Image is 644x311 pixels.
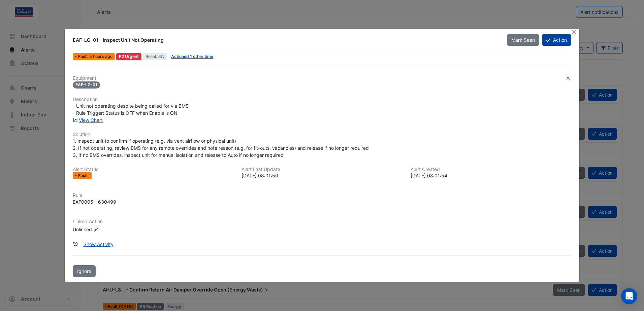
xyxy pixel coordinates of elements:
a: Actioned 1 other time [171,54,213,59]
button: Ignore [73,265,96,277]
button: Mark Seen [507,34,539,46]
h6: Alert Created [411,167,571,172]
h6: Alert Last Update [241,167,402,172]
a: View Chart [73,117,103,123]
span: Reliability [143,53,167,60]
span: - Unit not operating despite being called for via BMS - Rule Trigger: Status is OFF when Enable i... [73,103,189,116]
fa-icon: Edit Linked Action [93,227,98,232]
span: 1. Inspect unit to confirm if operating (e.g. via vent airflow or physical unit) 2. If not operat... [73,138,369,158]
div: EAF0005 - 630499 [73,198,116,205]
button: Action [542,34,571,46]
h6: Linked Action [73,219,571,224]
div: Open Intercom Messenger [621,288,637,304]
h6: Description [73,97,571,102]
span: Fault [78,55,89,59]
div: [DATE] 08:01:54 [411,172,571,179]
h6: Solution [73,132,571,137]
div: Unlinked [73,226,154,233]
span: EAF-LG-01 [73,81,100,89]
h6: Rule [73,193,571,198]
span: Fault [78,174,89,178]
span: Fri 26-Sep-2025 08:01 AEST [89,54,112,59]
span: Ignore [77,268,91,274]
button: Show Activity [79,238,118,250]
span: Mark Seen [511,37,535,43]
h6: Equipment [73,75,571,81]
h6: Alert Status [73,167,233,172]
div: [DATE] 08:01:50 [241,172,402,179]
div: EAF-LG-01 - Inspect Unit Not Operating [73,37,498,43]
div: P2 Urgent [116,53,141,60]
button: Close [571,29,578,36]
